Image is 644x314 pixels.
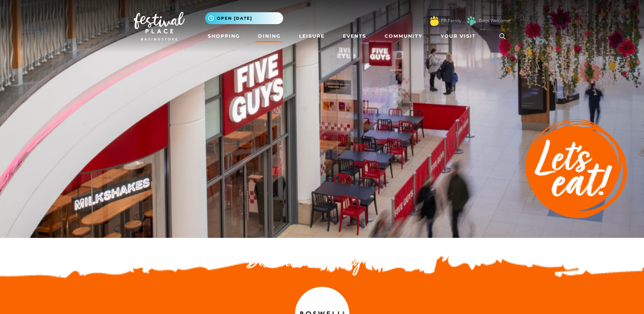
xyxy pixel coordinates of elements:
[134,12,185,40] img: Festival Place Logo
[255,30,283,42] a: Dining
[217,15,252,21] span: Open [DATE]
[296,30,327,42] a: Leisure
[382,30,425,42] a: Community
[134,251,511,273] h2: Discover something new...
[340,30,369,42] a: Events
[479,18,511,24] a: Dogs Welcome!
[441,33,476,40] span: Your Visit
[205,30,243,42] a: Shopping
[205,12,283,24] button: Open [DATE]
[438,30,482,42] a: Your Visit
[441,18,461,24] a: FP Family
